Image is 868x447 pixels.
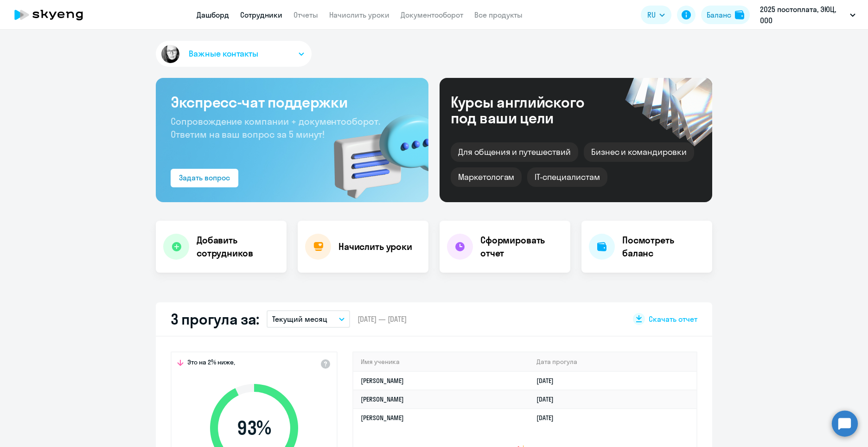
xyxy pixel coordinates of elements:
[160,43,181,65] img: avatar
[649,314,697,324] span: Скачать отчет
[171,93,414,111] h3: Экспресс-чат поддержки
[647,9,656,20] span: RU
[527,167,607,187] div: IT-специалистам
[197,10,229,19] a: Дашборд
[735,10,744,19] img: balance
[451,94,609,126] div: Курсы английского под ваши цели
[451,167,522,187] div: Маркетологам
[622,234,705,260] h4: Посмотреть баланс
[338,240,412,253] h4: Начислить уроки
[240,10,282,19] a: Сотрудники
[480,234,563,260] h4: Сформировать отчет
[641,6,671,24] button: RU
[320,98,428,202] img: bg-img
[197,234,279,260] h4: Добавить сотрудников
[294,10,318,19] a: Отчеты
[529,352,696,371] th: Дата прогула
[536,414,561,422] a: [DATE]
[329,10,389,19] a: Начислить уроки
[361,395,404,403] a: [PERSON_NAME]
[451,142,578,162] div: Для общения и путешествий
[156,41,312,67] button: Важные контакты
[189,48,258,60] span: Важные контакты
[536,395,561,403] a: [DATE]
[701,6,750,24] button: Балансbalance
[171,169,238,187] button: Задать вопрос
[267,310,350,328] button: Текущий месяц
[179,172,230,183] div: Задать вопрос
[536,377,561,385] a: [DATE]
[201,417,307,439] span: 93 %
[361,414,404,422] a: [PERSON_NAME]
[357,314,407,324] span: [DATE] — [DATE]
[707,9,731,20] div: Баланс
[755,4,860,26] button: 2025 постоплата, ЭЮЦ, ООО
[171,115,380,140] span: Сопровождение компании + документооборот. Ответим на ваш вопрос за 5 минут!
[353,352,529,371] th: Имя ученика
[760,4,846,26] p: 2025 постоплата, ЭЮЦ, ООО
[584,142,694,162] div: Бизнес и командировки
[361,377,404,385] a: [PERSON_NAME]
[187,358,235,369] span: Это на 2% ниже,
[401,10,463,19] a: Документооборот
[171,310,259,328] h2: 3 прогула за:
[272,313,327,325] p: Текущий месяц
[474,10,523,19] a: Все продукты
